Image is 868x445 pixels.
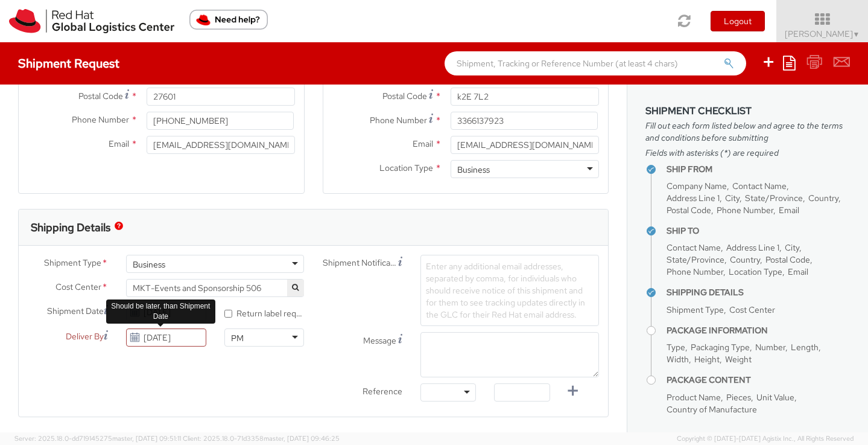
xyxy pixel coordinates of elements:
[667,242,721,253] span: Contact Name
[756,392,794,403] span: Unit Value
[47,305,104,318] span: Shipment Date
[667,404,757,415] span: Country of Manufacture
[109,138,129,149] span: Email
[694,354,720,365] span: Height
[264,434,340,443] span: master, [DATE] 09:46:25
[667,326,850,335] h4: Package Information
[112,434,181,443] span: master, [DATE] 09:51:11
[808,193,838,203] span: Country
[224,306,305,319] label: Return label required
[72,114,129,125] span: Phone Number
[379,162,433,173] span: Location Type
[717,205,773,216] span: Phone Number
[667,181,727,191] span: Company Name
[323,257,399,269] span: Shipment Notification
[31,222,110,234] h3: Shipping Details
[785,242,799,253] span: City
[667,288,850,297] h4: Shipping Details
[667,376,850,385] h4: Package Content
[725,193,740,203] span: City
[853,30,860,39] span: ▼
[732,181,787,191] span: Contact Name
[726,242,779,253] span: Address Line 1
[645,120,850,144] span: Fill out each form listed below and agree to the terms and conditions before submitting
[445,51,746,75] input: Shipment, Tracking or Reference Number (at least 4 chars)
[18,57,119,70] h4: Shipment Request
[370,115,427,126] span: Phone Number
[126,279,305,297] span: MKT-Events and Sponsorship 506
[363,335,396,346] span: Message
[785,28,860,39] span: [PERSON_NAME]
[667,205,711,216] span: Postal Code
[667,342,685,353] span: Type
[726,392,751,403] span: Pieces
[133,283,298,293] span: MKT-Events and Sponsorship 506
[765,254,810,265] span: Postal Code
[55,281,101,295] span: Cost Center
[667,165,850,174] h4: Ship From
[457,164,490,176] div: Business
[426,261,585,320] span: Enter any additional email addresses, separated by comma, for individuals who should receive noti...
[224,310,232,318] input: Return label required
[106,299,215,324] div: Should be later, than Shipment Date
[729,266,782,277] span: Location Type
[645,106,850,117] h3: Shipment Checklist
[645,147,850,159] span: Fields with asterisks (*) are required
[791,342,819,353] span: Length
[667,266,723,277] span: Phone Number
[667,392,721,403] span: Product Name
[44,257,101,271] span: Shipment Type
[78,91,123,101] span: Postal Code
[667,254,724,265] span: State/Province
[133,258,165,271] div: Business
[667,193,720,203] span: Address Line 1
[667,226,850,235] h4: Ship To
[788,266,808,277] span: Email
[779,205,799,216] span: Email
[667,304,724,315] span: Shipment Type
[711,11,765,31] button: Logout
[745,193,803,203] span: State/Province
[183,434,340,443] span: Client: 2025.18.0-71d3358
[189,10,268,30] button: Need help?
[363,386,402,397] span: Reference
[413,138,433,149] span: Email
[755,342,785,353] span: Number
[382,91,427,101] span: Postal Code
[667,354,689,365] span: Width
[729,304,775,315] span: Cost Center
[66,330,104,343] span: Deliver By
[677,434,854,444] span: Copyright © [DATE]-[DATE] Agistix Inc., All Rights Reserved
[691,342,750,353] span: Packaging Type
[730,254,760,265] span: Country
[725,354,752,365] span: Weight
[9,9,174,33] img: rh-logistics-00dfa346123c4ec078e1.svg
[231,332,244,344] div: PM
[14,434,181,443] span: Server: 2025.18.0-dd719145275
